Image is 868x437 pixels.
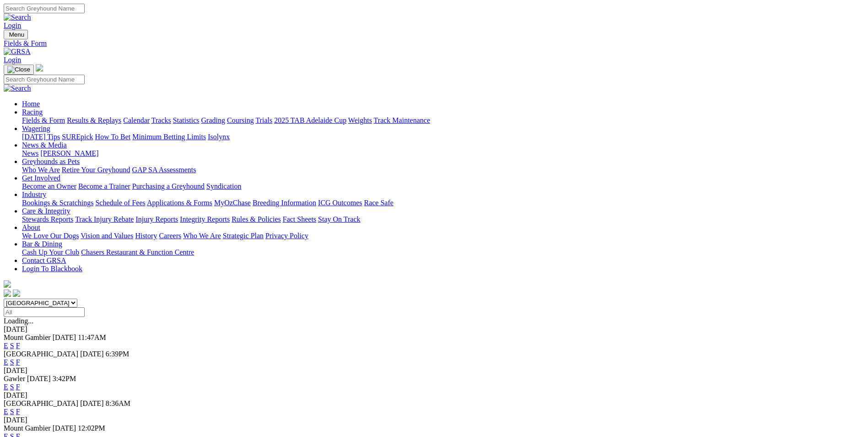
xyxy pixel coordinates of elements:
a: About [22,224,40,231]
a: We Love Our Dogs [22,232,79,240]
a: Privacy Policy [265,232,308,240]
a: Industry [22,191,46,198]
img: facebook.svg [4,290,11,297]
a: Strategic Plan [223,232,264,240]
input: Search [4,75,85,84]
span: [GEOGRAPHIC_DATA] [4,399,78,407]
a: E [4,358,8,366]
a: Race Safe [364,199,393,207]
a: Racing [22,108,43,116]
a: F [16,383,20,391]
a: Statistics [173,116,199,124]
a: S [10,408,14,415]
a: Bar & Dining [22,240,62,248]
a: Who We Are [22,166,60,174]
a: Minimum Betting Limits [132,133,206,141]
a: S [10,383,14,391]
div: Care & Integrity [22,215,864,224]
a: E [4,408,8,415]
span: 12:02PM [78,424,105,432]
img: logo-grsa-white.png [4,280,11,288]
span: [DATE] [53,333,76,341]
a: Stay On Track [318,215,360,223]
img: Close [7,66,30,73]
a: History [135,232,157,240]
span: 8:36AM [106,399,130,407]
a: Vision and Values [81,232,133,240]
a: Login To Blackbook [22,265,82,273]
input: Select date [4,307,85,317]
a: Retire Your Greyhound [62,166,130,174]
button: Toggle navigation [4,65,34,75]
div: Industry [22,199,864,207]
a: How To Bet [95,133,131,141]
span: [DATE] [27,375,51,382]
a: Trials [255,116,272,124]
a: ICG Outcomes [318,199,362,207]
a: S [10,342,14,350]
span: Loading... [4,317,33,325]
a: F [16,342,20,350]
img: twitter.svg [13,290,20,297]
a: Contact GRSA [22,257,66,264]
img: GRSA [4,48,31,56]
a: Rules & Policies [232,215,281,223]
div: Greyhounds as Pets [22,166,864,174]
span: Mount Gambier [4,424,51,432]
a: Track Maintenance [374,116,430,124]
a: Cash Up Your Club [22,248,79,256]
a: Fact Sheets [283,215,316,223]
img: Search [4,13,31,22]
a: Track Injury Rebate [75,215,134,223]
a: Results & Replays [67,116,121,124]
span: [GEOGRAPHIC_DATA] [4,350,78,358]
a: GAP SA Assessments [132,166,196,174]
a: Wagering [22,125,50,132]
a: Get Involved [22,174,60,182]
a: Injury Reports [135,215,178,223]
a: Grading [201,116,225,124]
a: Weights [348,116,372,124]
a: [PERSON_NAME] [40,149,98,157]
a: Fields & Form [4,39,864,48]
div: Wagering [22,133,864,141]
a: Calendar [123,116,150,124]
a: Login [4,22,21,29]
span: Menu [9,31,24,38]
a: E [4,342,8,350]
a: 2025 TAB Adelaide Cup [274,116,346,124]
span: Gawler [4,375,25,382]
a: Breeding Information [253,199,316,207]
div: Racing [22,116,864,125]
a: Careers [159,232,181,240]
a: Bookings & Scratchings [22,199,93,207]
a: [DATE] Tips [22,133,60,141]
a: Coursing [227,116,254,124]
a: Syndication [206,182,241,190]
a: Login [4,56,21,64]
a: Become a Trainer [78,182,130,190]
img: Search [4,84,31,93]
input: Search [4,4,85,13]
div: News & Media [22,149,864,158]
a: F [16,358,20,366]
a: SUREpick [62,133,93,141]
div: [DATE] [4,366,864,375]
a: Fields & Form [22,116,65,124]
a: Greyhounds as Pets [22,158,80,165]
a: Care & Integrity [22,207,70,215]
a: Who We Are [183,232,221,240]
span: 3:42PM [53,375,76,382]
a: Integrity Reports [180,215,230,223]
a: Tracks [151,116,171,124]
a: News & Media [22,141,67,149]
a: Stewards Reports [22,215,73,223]
a: Become an Owner [22,182,76,190]
span: Mount Gambier [4,333,51,341]
a: Chasers Restaurant & Function Centre [81,248,194,256]
span: [DATE] [53,424,76,432]
div: About [22,232,864,240]
img: logo-grsa-white.png [36,64,43,71]
a: Home [22,100,40,108]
